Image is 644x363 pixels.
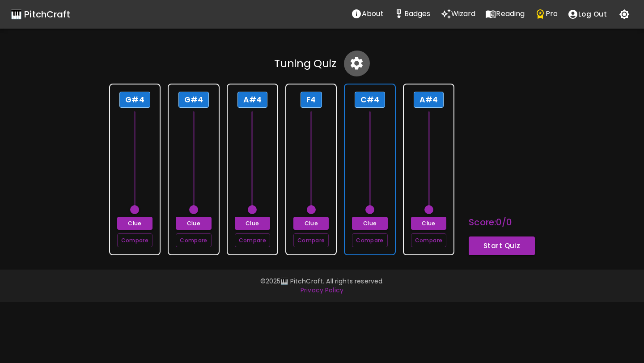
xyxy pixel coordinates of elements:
[411,233,446,247] button: Compare
[469,236,535,255] button: Start Quiz
[64,277,580,286] p: © 2025 🎹 PitchCraft. All rights reserved.
[235,233,270,247] button: Compare
[176,217,211,230] button: Clue
[346,5,389,23] button: About
[117,233,153,247] button: Compare
[274,56,336,71] h5: Tuning Quiz
[530,5,563,23] button: Pro
[352,217,387,230] button: Clue
[563,5,612,24] button: account of current user
[352,233,387,247] button: Compare
[404,8,431,19] p: Badges
[301,286,343,295] a: Privacy Policy
[436,5,481,23] button: Wizard
[293,217,329,230] button: Clue
[178,92,209,108] div: G#4
[546,8,558,19] p: Pro
[117,217,153,230] button: Clue
[469,215,512,229] h6: Score: 0 / 0
[451,8,476,19] p: Wizard
[301,92,322,108] div: F4
[235,217,270,230] button: Clue
[436,5,481,24] a: Wizard
[293,233,329,247] button: Compare
[119,92,150,108] div: G#4
[480,5,530,24] a: Reading
[496,8,525,19] p: Reading
[414,92,444,108] div: A#4
[389,5,436,23] button: Stats
[480,5,530,23] button: Reading
[176,233,211,247] button: Compare
[362,8,384,19] p: About
[355,92,385,108] div: C#4
[346,5,389,24] a: About
[411,217,446,230] button: Clue
[530,5,563,24] a: Pro
[11,7,70,21] a: 🎹 PitchCraft
[237,92,267,108] div: A#4
[389,5,436,24] a: Stats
